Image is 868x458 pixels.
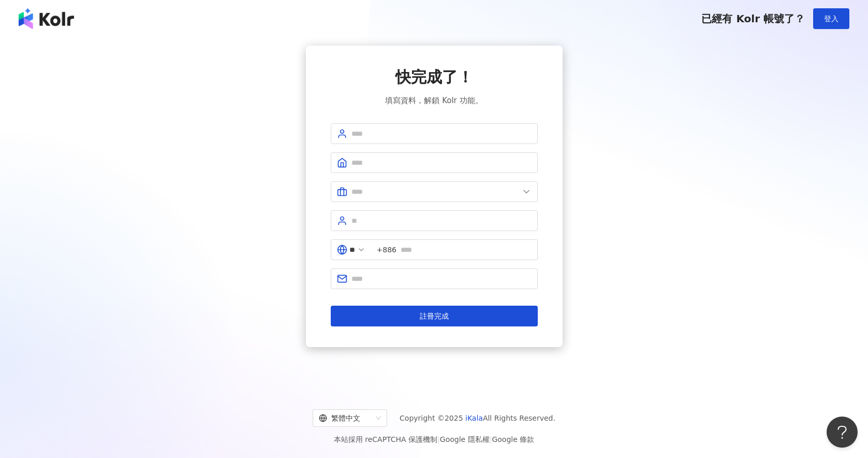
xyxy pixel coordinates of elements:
iframe: Help Scout Beacon - Open [827,417,858,448]
span: 填寫資料，解鎖 Kolr 功能。 [385,94,482,107]
span: 註冊完成 [420,312,449,320]
span: | [437,435,440,443]
button: 註冊完成 [331,306,538,326]
span: 登入 [824,15,838,23]
span: +886 [377,244,396,255]
span: 快完成了！ [395,66,473,88]
span: | [490,435,492,443]
a: Google 條款 [492,435,534,443]
button: 登入 [813,8,849,29]
img: logo [19,8,74,29]
span: Copyright © 2025 All Rights Reserved. [400,412,555,424]
a: iKala [465,414,483,422]
a: Google 隱私權 [440,435,490,443]
span: 已經有 Kolr 帳號了？ [701,12,805,25]
span: 本站採用 reCAPTCHA 保護機制 [334,433,534,446]
div: 繁體中文 [319,410,372,426]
